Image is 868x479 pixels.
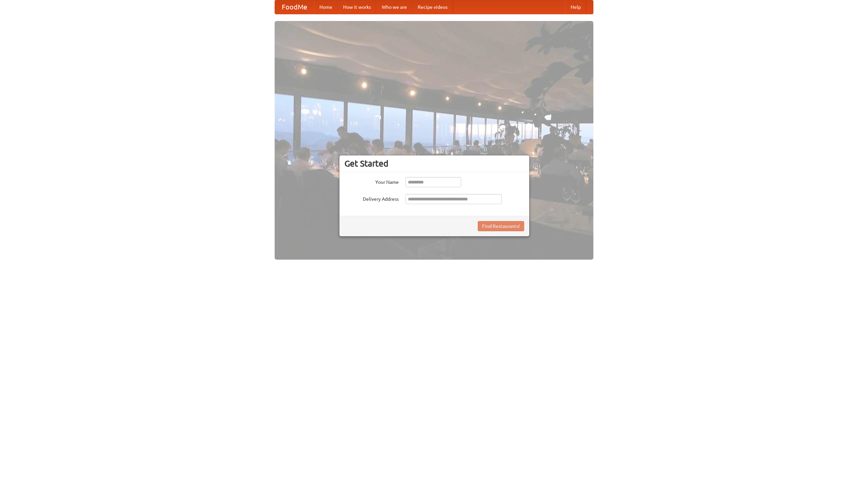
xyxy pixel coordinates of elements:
label: Your Name [344,177,399,186]
label: Delivery Address [344,194,399,202]
a: Help [565,0,586,14]
button: Find Restaurants! [478,221,524,231]
a: How it works [338,0,376,14]
h3: Get Started [344,158,524,169]
a: Home [314,0,338,14]
a: FoodMe [275,0,314,14]
a: Recipe videos [412,0,453,14]
a: Who we are [376,0,412,14]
